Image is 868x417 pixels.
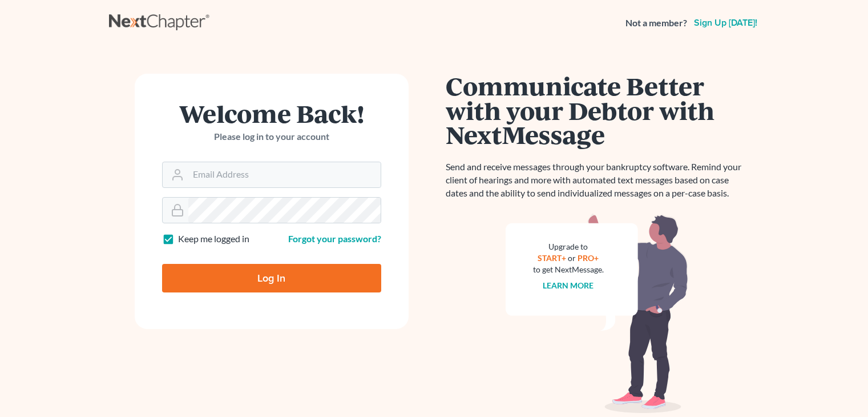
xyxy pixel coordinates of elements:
a: Forgot your password? [288,233,381,244]
div: to get NextMessage. [533,264,604,275]
label: Keep me logged in [178,232,249,246]
a: PRO+ [578,253,599,263]
a: Sign up [DATE]! [692,18,760,27]
p: Send and receive messages through your bankruptcy software. Remind your client of hearings and mo... [446,161,748,200]
strong: Not a member? [625,17,687,30]
p: Please log in to your account [162,130,381,143]
input: Log In [162,264,381,292]
h1: Communicate Better with your Debtor with NextMessage [446,74,748,147]
img: nextmessage_bg-59042aed3d76b12b5cd301f8e5b87938c9018125f34e5fa2b7a6b67550977c72.svg [506,214,688,414]
span: or [568,253,576,263]
div: Upgrade to [533,241,604,252]
a: START+ [538,253,566,263]
h1: Welcome Back! [162,101,381,126]
input: Email Address [188,162,381,187]
a: Learn more [543,280,594,290]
